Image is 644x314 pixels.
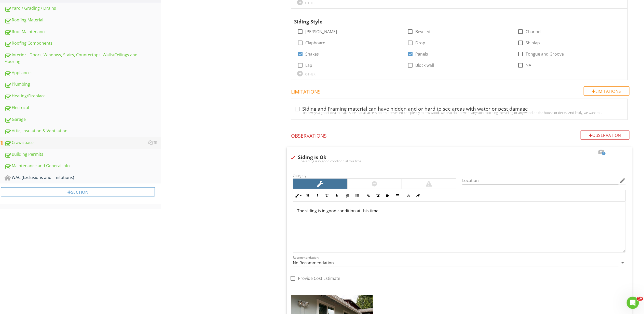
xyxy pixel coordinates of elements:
[5,52,161,64] div: Interior - Doors, Windows, Stairs, Countertops, Walls/Ceilings and Flooring
[293,259,619,267] input: Recommendation
[332,191,341,201] button: Colors
[5,29,161,35] div: Roof Maintenance
[298,276,340,281] label: Provide Cost Estimate
[294,111,624,115] div: It's always a good idea to make sure that all access points are sealed completely to raw wood. We...
[462,176,619,185] input: Location
[5,70,161,76] div: Appliances
[403,191,413,201] button: Code View
[291,130,629,139] h4: Observations
[416,63,434,68] label: Block wall
[1,187,155,197] div: Section
[416,40,426,45] label: Drop
[297,208,621,214] p: The siding is in good condition at this time.
[293,191,303,201] button: Inline Style
[363,191,373,201] button: Insert Link (Ctrl+K)
[416,51,428,57] label: Panels
[373,191,383,201] button: Insert Image (Ctrl+P)
[305,29,337,34] label: [PERSON_NAME]
[5,151,161,158] div: Building Permits
[581,130,629,140] div: Observation
[305,72,316,76] div: OTHER
[293,173,306,178] label: Category
[305,1,316,5] div: OTHER
[291,86,629,95] h4: Limitations
[294,11,608,25] div: Siding Style
[602,152,606,155] span: 1
[5,104,161,111] div: Electrical
[5,139,161,146] div: Crawlspace
[305,40,325,45] label: Clapboard
[5,116,161,123] div: Garage
[5,93,161,99] div: Heating/Fireplace
[5,174,161,181] div: WAC (Exclusions and limitations)
[5,163,161,169] div: Maintenance and General Info
[322,191,332,201] button: Underline (Ctrl+U)
[305,63,312,68] label: Lap
[526,51,564,57] label: Tongue and Groove
[290,159,629,163] div: The siding is in good condition at this time.
[5,17,161,23] div: Roofing Material
[352,191,362,201] button: Unordered List
[526,63,531,68] label: NA
[305,51,319,57] label: Shakes
[303,191,312,201] button: Bold (Ctrl+B)
[620,177,626,184] i: edit
[312,191,322,201] button: Italic (Ctrl+I)
[413,191,423,201] button: Clear Formatting
[383,191,392,201] button: Insert Video
[620,260,626,266] i: arrow_drop_down
[5,81,161,88] div: Plumbing
[343,191,352,201] button: Ordered List
[416,29,431,34] label: Beveled
[627,297,639,309] iframe: Intercom live chat
[584,86,629,96] div: Limitations
[5,40,161,47] div: Roofing Components
[526,29,541,34] label: Channel
[5,5,161,12] div: Yard / Grading / Drains
[392,191,402,201] button: Insert Table
[637,297,643,301] span: 10
[526,40,540,45] label: Shiplap
[5,128,161,134] div: Attic, Insulation & Ventilation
